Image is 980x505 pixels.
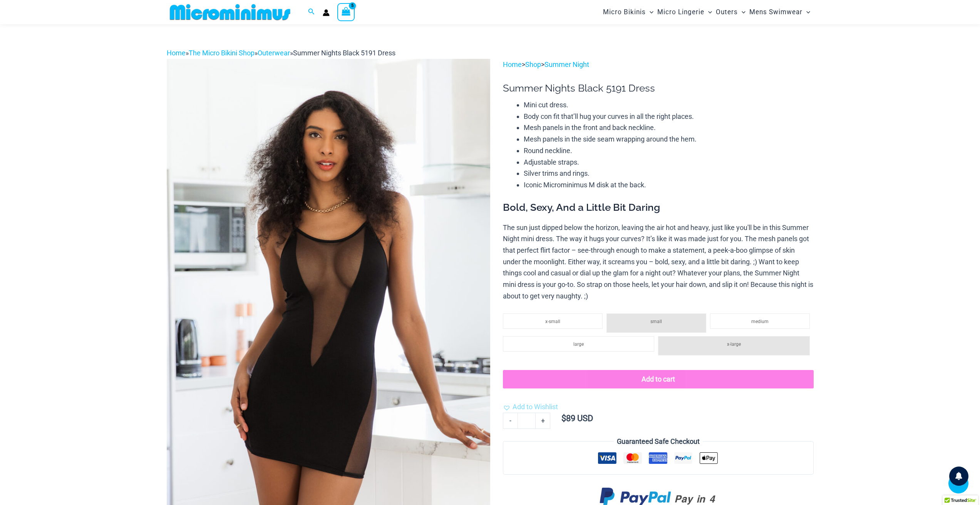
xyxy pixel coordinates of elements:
span: Micro Lingerie [657,2,704,22]
span: Add to Wishlist [513,403,558,411]
a: The Micro Bikini Shop [189,49,255,57]
span: Menu Toggle [738,2,745,22]
a: Micro BikinisMenu ToggleMenu Toggle [601,2,655,22]
li: Mini cut dress. [524,99,813,111]
span: » » » [167,49,395,57]
h3: Bold, Sexy, And a Little Bit Daring [503,201,813,214]
span: x-large [727,342,741,347]
a: View Shopping Cart, 5 items [337,3,355,21]
a: Summer Night [544,60,589,68]
li: Adjustable straps. [524,157,813,168]
a: - [503,413,518,429]
a: Add to Wishlist [503,401,558,413]
button: Add to cart [503,370,813,388]
span: Outers [716,2,738,22]
a: Home [167,49,186,57]
span: Menu Toggle [802,2,810,22]
legend: Guaranteed Safe Checkout [614,436,703,447]
span: large [573,342,584,347]
a: Search icon link [308,7,315,17]
a: Shop [525,60,541,68]
li: Iconic Microminimus M disk at the back. [524,179,813,191]
li: x-small [503,313,603,329]
a: Mens SwimwearMenu ToggleMenu Toggle [747,2,812,22]
li: x-large [658,336,809,355]
p: The sun just dipped below the horizon, leaving the air hot and heavy, just like you'll be in this... [503,222,813,302]
a: OutersMenu ToggleMenu Toggle [714,2,747,22]
li: Silver trims and rings. [524,168,813,179]
a: Account icon link [323,9,330,16]
h1: Summer Nights Black 5191 Dress [503,82,813,94]
span: medium [751,319,769,324]
li: Round neckline. [524,145,813,157]
span: Micro Bikinis [603,2,646,22]
nav: Site Navigation [600,1,814,23]
span: small [650,319,662,324]
input: Product quantity [518,413,536,429]
a: Outerwear [258,49,290,57]
span: $ [561,413,566,423]
li: large [503,336,654,352]
span: Summer Nights Black 5191 Dress [293,49,395,57]
span: x-small [545,319,560,324]
span: Menu Toggle [646,2,653,22]
span: Menu Toggle [704,2,712,22]
bdi: 89 USD [561,413,593,423]
p: > > [503,59,813,70]
a: + [536,413,550,429]
a: Micro LingerieMenu ToggleMenu Toggle [655,2,714,22]
img: MM SHOP LOGO FLAT [167,3,293,21]
li: Body con fit that’ll hug your curves in all the right places. [524,111,813,122]
li: small [606,313,706,333]
li: Mesh panels in the side seam wrapping around the hem. [524,133,813,145]
li: Mesh panels in the front and back neckline. [524,122,813,133]
span: Mens Swimwear [749,2,802,22]
a: Home [503,60,522,68]
li: medium [710,313,810,329]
